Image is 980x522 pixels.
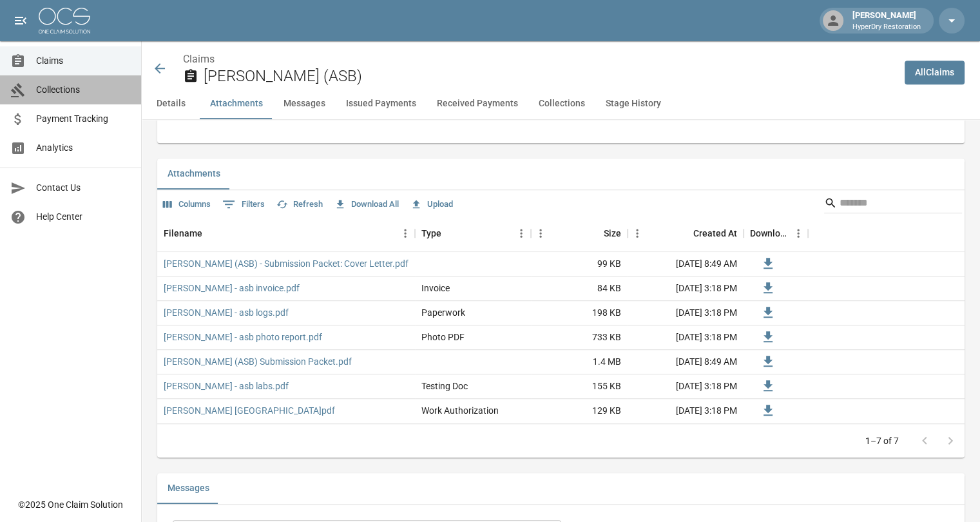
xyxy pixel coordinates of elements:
[595,88,671,119] button: Stage History
[164,355,352,368] a: [PERSON_NAME] (ASB) Submission Packet.pdf
[331,195,402,215] button: Download All
[164,404,335,417] a: [PERSON_NAME] [GEOGRAPHIC_DATA]pdf
[531,399,628,423] div: 129 KB
[36,210,131,224] span: Help Center
[183,52,894,67] nav: breadcrumb
[421,404,499,417] div: Work Authorization
[164,282,300,295] a: [PERSON_NAME] - asb invoice.pdf
[18,498,123,511] div: © 2025 One Claim Solution
[157,159,965,189] div: related-list tabs
[39,8,90,34] img: ocs-logo-white-transparent.png
[421,215,441,251] div: Type
[157,473,965,504] div: related-list tabs
[421,380,468,392] div: Testing Doc
[628,215,744,251] div: Created At
[164,306,289,319] a: [PERSON_NAME] - asb logs.pdf
[160,195,214,215] button: Select columns
[750,215,789,251] div: Download
[628,252,744,276] div: [DATE] 8:49 AM
[219,194,268,215] button: Show filters
[628,399,744,423] div: [DATE] 3:18 PM
[531,301,628,325] div: 198 KB
[142,88,200,119] button: Details
[200,88,273,119] button: Attachments
[157,215,415,251] div: Filename
[531,374,628,399] div: 155 KB
[336,88,427,119] button: Issued Payments
[421,282,450,295] div: Invoice
[273,195,326,215] button: Refresh
[164,331,322,343] a: [PERSON_NAME] - asb photo report.pdf
[852,22,921,33] p: HyperDry Restoration
[427,88,528,119] button: Received Payments
[693,215,737,251] div: Created At
[628,224,647,243] button: Menu
[164,215,202,251] div: Filename
[789,224,808,243] button: Menu
[628,301,744,325] div: [DATE] 3:18 PM
[164,257,408,270] a: [PERSON_NAME] (ASB) - Submission Packet: Cover Letter.pdf
[628,350,744,374] div: [DATE] 8:49 AM
[36,141,131,155] span: Analytics
[531,224,550,243] button: Menu
[628,374,744,399] div: [DATE] 3:18 PM
[157,473,220,504] button: Messages
[421,306,465,319] div: Paperwork
[847,9,926,32] div: [PERSON_NAME]
[8,8,34,34] button: open drawer
[531,350,628,374] div: 1.4 MB
[512,224,531,243] button: Menu
[415,215,531,251] div: Type
[273,88,336,119] button: Messages
[36,181,131,195] span: Contact Us
[142,88,980,119] div: anchor tabs
[628,325,744,350] div: [DATE] 3:18 PM
[628,276,744,301] div: [DATE] 3:18 PM
[164,380,289,392] a: [PERSON_NAME] - asb labs.pdf
[157,159,231,189] button: Attachments
[36,112,131,126] span: Payment Tracking
[531,252,628,276] div: 99 KB
[183,53,215,65] a: Claims
[396,224,415,243] button: Menu
[528,88,595,119] button: Collections
[531,325,628,350] div: 733 KB
[604,215,621,251] div: Size
[865,434,899,447] p: 1–7 of 7
[421,331,465,343] div: Photo PDF
[905,61,965,84] a: AllClaims
[531,215,628,251] div: Size
[204,67,894,86] h2: [PERSON_NAME] (ASB)
[824,193,962,216] div: Search
[531,276,628,301] div: 84 KB
[407,195,456,215] button: Upload
[36,83,131,97] span: Collections
[36,54,131,68] span: Claims
[744,215,808,251] div: Download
